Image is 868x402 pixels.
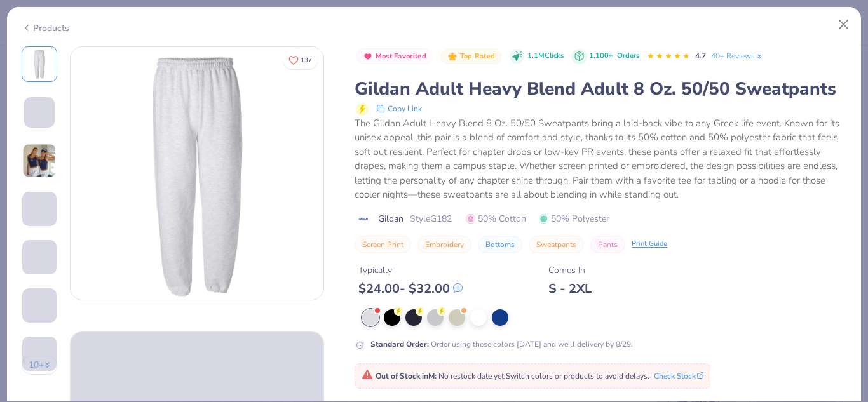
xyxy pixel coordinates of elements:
[590,236,625,253] button: Pants
[417,236,471,253] button: Embroidery
[376,53,426,60] span: Most Favorited
[711,50,764,62] a: 40+ Reviews
[301,57,312,64] span: 137
[695,51,706,61] span: 4.7
[440,48,501,65] button: Badge Button
[372,101,426,116] button: copy to clipboard
[654,370,703,382] button: Check Stock
[22,226,24,260] img: User generated content
[478,236,522,253] button: Bottoms
[376,371,438,381] strong: Out of Stock in M :
[410,212,452,225] span: Style G182
[283,51,318,69] button: Like
[589,51,639,62] div: 1,100+
[358,281,463,297] div: $ 24.00 - $ 32.00
[617,51,639,60] span: Orders
[22,356,58,375] button: 10+
[358,264,463,277] div: Typically
[466,212,526,225] span: 50% Cotton
[356,48,433,65] button: Badge Button
[438,371,506,381] span: No restock date yet.
[548,264,592,277] div: Comes In
[527,51,564,62] span: 1.1M Clicks
[24,49,55,79] img: Front
[647,46,690,67] div: 4.7 Stars
[539,212,609,225] span: 50% Polyester
[71,47,323,300] img: Front
[355,214,372,224] img: brand logo
[355,116,846,202] div: The Gildan Adult Heavy Blend 8 Oz. 50/50 Sweatpants bring a laid-back vibe to any Greek life even...
[22,323,24,357] img: User generated content
[447,51,458,62] img: Top Rated sort
[362,371,649,381] span: Switch colors or products to avoid delays.
[632,239,667,250] div: Print Guide
[460,53,496,60] span: Top Rated
[22,22,69,35] div: Products
[370,339,429,349] strong: Standard Order :
[355,236,411,253] button: Screen Print
[832,13,856,37] button: Close
[22,274,24,309] img: User generated content
[355,77,846,101] div: Gildan Adult Heavy Blend Adult 8 Oz. 50/50 Sweatpants
[529,236,584,253] button: Sweatpants
[548,281,592,297] div: S - 2XL
[370,338,633,350] div: Order using these colors [DATE] and we’ll delivery by 8/29.
[378,212,403,225] span: Gildan
[363,51,373,62] img: Most Favorited sort
[22,144,57,178] img: User generated content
